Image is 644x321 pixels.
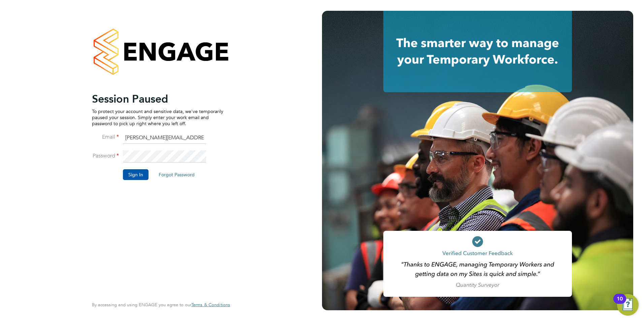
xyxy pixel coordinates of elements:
[92,302,230,308] span: By accessing and using ENGAGE you agree to our
[92,92,223,106] h2: Session Paused
[92,108,223,127] p: To protect your account and sensitive data, we've temporarily paused your session. Simply enter y...
[153,169,200,180] button: Forgot Password
[92,152,119,159] label: Password
[191,302,230,308] a: Terms & Conditions
[617,294,639,316] button: Open Resource Center, 10 new notifications
[123,132,206,144] input: Enter your work email...
[123,169,149,180] button: Sign In
[617,299,623,308] div: 10
[191,302,230,308] span: Terms & Conditions
[92,134,119,141] label: Email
